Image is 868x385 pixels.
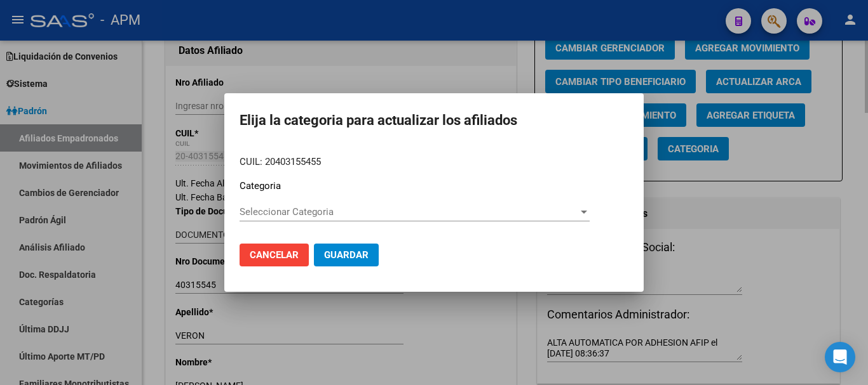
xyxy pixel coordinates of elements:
span: Seleccionar Categoria [240,206,578,218]
button: Cancelar [240,244,309,266]
div: Open Intercom Messenger [825,342,855,372]
p: Categoria [240,179,628,193]
h2: Elija la categoria para actualizar los afiliados [240,108,628,133]
span: Cancelar [250,249,299,261]
button: Guardar [314,244,379,266]
span: Guardar [324,249,369,261]
p: CUIL: 20403155455 [240,155,628,169]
